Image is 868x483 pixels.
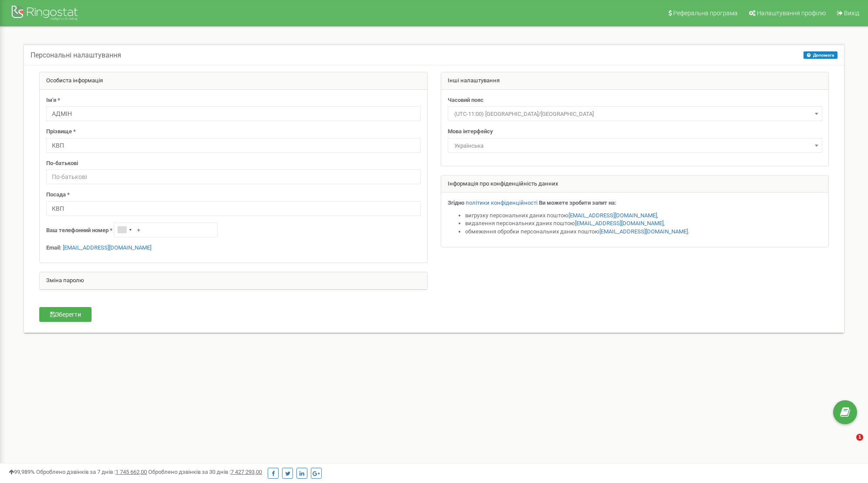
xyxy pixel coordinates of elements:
[46,191,70,199] label: Посада *
[46,138,421,153] input: Прізвище
[36,469,147,475] span: Оброблено дзвінків за 7 днів :
[599,228,688,235] a: [EMAIL_ADDRESS][DOMAIN_NAME]
[451,140,819,152] span: Українська
[448,106,822,121] span: (UTC-11:00) Pacific/Midway
[46,226,112,235] label: Ваш телефонний номер *
[465,220,822,228] li: видалення персональних даних поштою ,
[448,199,464,206] strong: Згідно
[148,469,262,475] span: Оброблено дзвінків за 30 днів :
[46,159,78,168] label: По-батькові
[46,106,421,121] input: Ім'я
[46,169,421,184] input: По-батькові
[465,228,822,236] li: обмеження обробки персональних даних поштою .
[116,469,147,475] u: 1 745 662,00
[844,10,859,17] span: Вихід
[451,108,819,120] span: (UTC-11:00) Pacific/Midway
[757,10,826,17] span: Налаштування профілю
[465,212,822,220] li: вигрузку персональних даних поштою ,
[856,434,863,441] span: 1
[448,138,822,153] span: Українська
[441,176,829,193] div: Інформація про конфіденційність данних
[63,244,151,251] a: [EMAIL_ADDRESS][DOMAIN_NAME]
[539,199,616,206] strong: Ви можете зробити запит на:
[39,307,92,322] button: Зберегти
[231,469,262,475] u: 7 427 293,00
[575,220,664,226] a: [EMAIL_ADDRESS][DOMAIN_NAME]
[46,128,76,136] label: Прізвище *
[40,72,427,90] div: Особиста інформація
[568,212,657,219] a: [EMAIL_ADDRESS][DOMAIN_NAME]
[46,96,60,105] label: Ім'я *
[46,244,61,251] strong: Email:
[46,201,421,216] input: Посада
[40,272,427,290] div: Зміна паролю
[803,51,837,59] button: Допомога
[673,10,738,17] span: Реферальна програма
[9,469,35,475] span: 99,989%
[114,223,134,237] div: Telephone country code
[114,223,218,237] input: +1-800-555-55-55
[448,128,493,136] label: Мова інтерфейсу
[838,434,859,455] iframe: Intercom live chat
[448,96,483,105] label: Часовий пояс
[31,51,121,59] h5: Персональні налаштування
[466,199,538,206] a: політики конфіденційності
[441,72,829,90] div: Інші налаштування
